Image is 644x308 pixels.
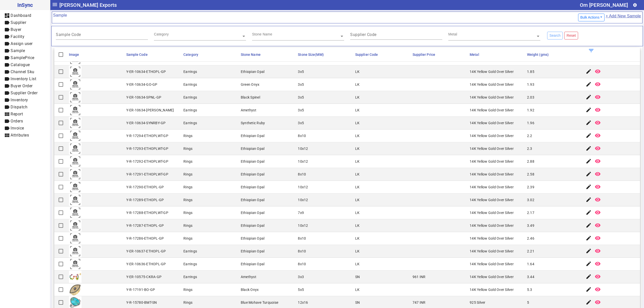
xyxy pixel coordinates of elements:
[241,133,265,138] div: Ethiopian Opal
[527,236,534,241] div: 2.46
[470,223,514,228] div: 14K Yellow Gold Over Silver
[586,286,592,292] mat-icon: edit
[4,34,10,40] mat-icon: label
[241,159,265,164] div: Ethiopian Opal
[11,48,25,53] span: Sample
[595,94,601,100] mat-icon: remove_red_eye
[595,299,601,305] mat-icon: remove_red_eye
[595,261,601,267] mat-icon: remove_red_eye
[241,95,260,100] div: Black Spinel
[11,83,33,88] span: Buyer Order
[527,287,532,292] div: 5.3
[586,145,592,151] mat-icon: edit
[298,53,324,57] span: Stone Size(MM)
[11,55,34,60] span: SamplePrice
[183,210,192,215] div: Rings
[298,120,304,125] div: 3x5
[126,108,174,113] div: Y-ER-10634-[PERSON_NAME]
[4,62,10,68] mat-icon: label
[586,94,592,100] mat-icon: edit
[11,98,28,102] span: Inventory
[298,236,306,241] div: 8x10
[56,32,81,37] mat-label: Sample Code
[470,120,514,125] div: 14K Yellow Gold Over Silver
[4,132,10,138] mat-icon: view_module
[355,210,360,215] div: LK
[470,300,486,305] div: 925 Silver
[298,210,304,215] div: 7x9
[126,249,166,254] div: Y-ER-10637-ETHOPL-GP
[126,172,168,177] div: Y-R-17291-ETHOPLWT-GP
[355,223,360,228] div: LK
[4,1,46,9] span: InSync
[126,210,168,215] div: Y-R-17288-ETHOPLWT-GP
[11,105,27,109] span: Dispatch
[595,274,601,280] mat-icon: remove_red_eye
[595,145,601,151] mat-icon: remove_red_eye
[470,197,514,202] div: 14K Yellow Gold Over Silver
[183,82,197,87] div: Earrings
[413,274,426,279] div: 961 INR
[11,20,26,25] span: Supplier
[586,248,592,254] mat-icon: edit
[586,261,592,267] mat-icon: edit
[126,82,157,87] div: Y-ER-10634-GO-GP
[69,245,82,257] img: comingsoon.png
[298,69,304,74] div: 3x5
[183,146,192,151] div: Rings
[241,185,265,190] div: Ethiopian Opal
[355,261,360,267] div: LK
[183,261,197,267] div: Earrings
[355,108,360,113] div: LK
[126,223,164,228] div: Y-R-17287-ETHOPL-GP
[241,197,265,202] div: Ethiopian Opal
[11,27,21,32] span: Buyer
[241,210,265,215] div: Ethiopian Opal
[413,300,426,305] div: 747 INR
[126,159,168,164] div: Y-R-17292-ETHOPLWT-GP
[4,118,10,124] mat-icon: label
[241,236,265,241] div: Ethiopian Opal
[4,104,10,110] mat-icon: label
[605,13,641,22] a: + Add New Sample
[298,185,308,190] div: 10x12
[350,32,377,37] mat-label: Supplier Code
[126,133,168,138] div: Y-R-17294-ETHOPLWT-GP
[4,48,10,54] mat-icon: label
[183,133,192,138] div: Rings
[52,2,58,8] mat-icon: menu
[355,159,360,164] div: LK
[470,172,514,177] div: 14K Yellow Gold Over Silver
[241,108,256,113] div: Amethyst
[4,90,10,96] mat-icon: label
[355,197,360,202] div: LK
[448,32,457,37] div: Metal
[4,125,10,131] mat-icon: label
[298,159,308,164] div: 10x12
[588,48,594,54] mat-icon: filter_list
[586,158,592,164] mat-icon: edit
[126,146,168,151] div: Y-R-17293-ETHOPLWT-GP
[69,117,82,129] img: comingsoon.png
[470,287,514,292] div: 14K Yellow Gold Over Silver
[11,133,29,138] span: Attributes
[355,185,360,190] div: LK
[413,53,435,57] span: Supplier Price
[59,1,117,9] span: [PERSON_NAME] Exports
[69,258,82,270] img: comingsoon.png
[183,172,192,177] div: Rings
[527,146,532,151] div: 2.3
[595,184,601,190] mat-icon: remove_red_eye
[586,81,592,87] mat-icon: edit
[298,133,306,138] div: 8x10
[527,223,534,228] div: 3.49
[527,274,534,279] div: 3.44
[527,95,534,100] div: 2.03
[527,249,534,254] div: 2.21
[564,32,578,39] button: Reset
[69,53,79,57] span: Image
[298,172,306,177] div: 8x10
[241,249,265,254] div: Ethiopian Opal
[154,32,169,37] div: Category
[11,76,36,81] span: Inventory List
